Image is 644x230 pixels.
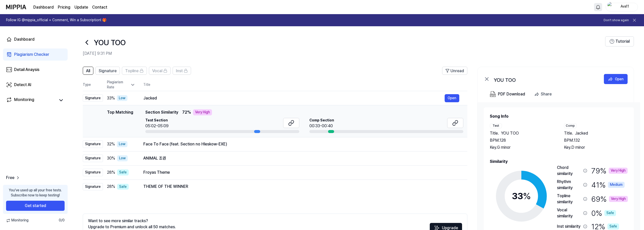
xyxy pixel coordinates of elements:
div: Safe [607,223,619,229]
a: Detect AI [3,79,68,91]
img: PDF Download [490,91,496,97]
div: Monitoring [14,97,34,104]
div: YOU TOO [494,76,595,82]
div: Very High [609,168,628,174]
div: Plagiarism Checker [14,52,49,58]
span: Topline [125,68,139,74]
button: Get started [6,201,65,211]
div: Very High [193,109,212,115]
div: PDF Download [498,91,525,97]
div: You’ve used up all your free tests. Subscribe now to keep testing! [9,188,62,198]
div: Top Matching [107,109,133,133]
img: profile [607,2,613,12]
div: Rhythm similarity [557,179,581,191]
div: Very High [609,196,628,202]
div: Open [615,76,624,82]
span: Monitoring [6,218,29,223]
div: Detail Anaysis [14,67,39,73]
span: Inst [176,68,183,74]
span: YOU TOO [501,130,519,136]
a: Dashboard [3,33,68,45]
div: Signature [83,155,103,162]
div: 00:33-00:40 [309,123,334,129]
div: THEME OF THE WINNER [143,184,459,190]
span: 28 % [107,184,115,190]
span: Signature [99,68,117,74]
div: Low [117,141,127,147]
div: Face To Face (feat. Section no Hleskow-EXE) [143,141,459,147]
button: Vocal [149,67,171,75]
button: PDF Download [489,89,526,99]
span: Free [6,175,14,181]
span: Section Similarity [145,109,178,115]
div: Signature [83,94,103,102]
span: 32 % [107,141,115,147]
a: Contact [92,4,107,10]
button: Share [532,89,556,99]
div: Topline similarity [557,193,581,205]
a: Plagiarism Checker [3,48,68,61]
div: Key. G minor [490,144,554,150]
a: Update [74,4,88,10]
div: 05:02-05:09 [145,123,169,129]
a: Pricing [58,4,70,10]
button: Unread [442,67,467,75]
div: Chord similarity [557,165,581,177]
span: Title . [490,130,499,136]
button: Inst [173,67,191,75]
span: Jacked [575,130,588,136]
a: Free [6,175,20,181]
div: Vocal similarity [557,207,581,219]
div: 79 % [591,165,628,177]
h2: [DATE] 9:31 PM [83,50,605,57]
div: BPM. 132 [564,137,628,143]
span: % [523,191,531,201]
a: Dashboard [33,4,54,10]
img: 알림 [595,4,601,10]
span: Vocal [152,68,162,74]
div: Medium [608,182,625,188]
button: profileAva11 [606,3,638,11]
th: Type [83,79,103,91]
div: Dashboard [14,36,35,42]
div: Ava11 [615,4,635,10]
span: All [86,68,90,74]
a: Open [445,94,459,102]
div: ANIMAL 조권 [143,155,459,161]
div: 69 % [591,193,628,205]
button: Signature [95,67,120,75]
div: 0 % [591,207,616,219]
div: Froyas Theme [143,169,459,175]
span: 72 % [182,109,191,115]
a: Monitoring [6,97,56,104]
div: Safe [604,210,616,216]
div: Safe [117,169,129,175]
div: 33 [512,189,531,203]
div: BPM. 128 [490,137,554,143]
button: All [83,67,93,75]
button: Don't show again [604,18,629,22]
div: Signature [83,140,103,148]
div: Test [490,123,502,128]
a: Detail Anaysis [3,64,68,76]
span: 33 % [107,95,115,101]
h2: Song Info [490,113,628,119]
span: 28 % [107,169,115,175]
button: Open [604,74,628,84]
div: Signature [83,169,103,176]
div: Want to see more similar tracks? Upgrade to Premium and unlock all 50 matches. [88,218,176,230]
div: Inst similarity [557,223,581,229]
span: 0 / 0 [59,218,65,223]
div: Low [117,95,127,101]
div: Detect AI [14,82,31,88]
div: Key. D minor [564,144,628,150]
span: Comp Section [309,118,334,123]
div: Comp [564,123,577,128]
button: Topline [122,67,147,75]
div: Plagiarism Rate [107,80,135,90]
th: Title [143,79,467,91]
div: Safe [117,184,129,190]
button: Tutorial [605,36,634,46]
